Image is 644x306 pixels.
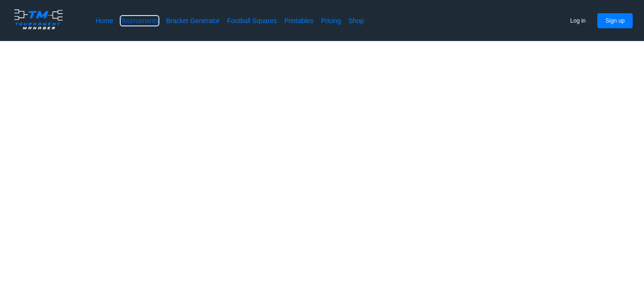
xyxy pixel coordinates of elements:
img: logo.ffa97a18e3bf2c7d.png [11,8,66,31]
a: Home [96,16,113,25]
button: Sign up [597,13,633,28]
a: Printables [284,16,314,25]
a: Shop [348,16,364,25]
button: Log in [562,13,594,28]
a: Bracket Generator [166,16,220,25]
a: Pricing [321,16,341,25]
a: Tournaments [121,16,158,25]
a: Football Squares [227,16,277,25]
